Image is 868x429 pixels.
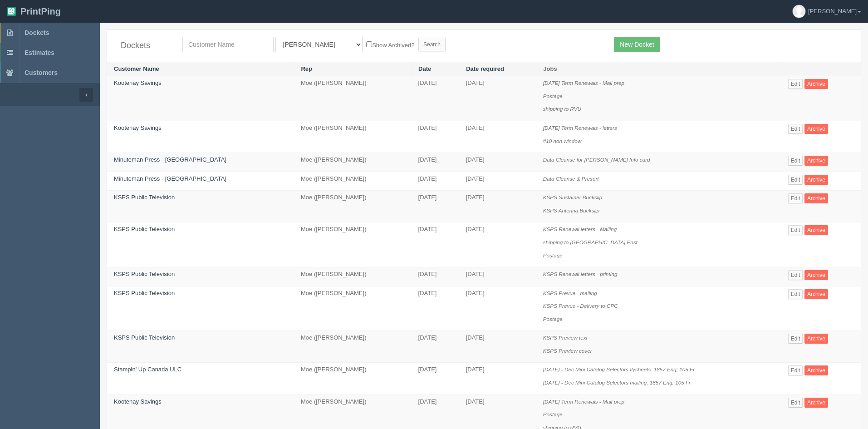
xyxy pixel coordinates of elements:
[114,366,181,373] a: Stampin' Up Canada ULC
[121,41,169,50] h4: Dockets
[412,172,459,191] td: [DATE]
[788,289,803,299] a: Edit
[418,65,431,72] a: Date
[543,138,581,144] i: #10 non window
[25,49,54,56] span: Estimates
[804,225,828,235] a: Archive
[543,80,624,86] i: [DATE] Term Renewals - Mail prep
[114,290,175,296] a: KSPS Public Television
[788,398,803,408] a: Edit
[543,194,603,200] i: KSPS Sustainer Buckslip
[412,121,459,153] td: [DATE]
[418,38,446,51] input: Search
[804,270,828,280] a: Archive
[114,226,175,232] a: KSPS Public Television
[114,398,162,405] a: Kootenay Savings
[294,153,412,172] td: Moe ([PERSON_NAME])
[543,303,618,309] i: KSPS Prevue - Delivery to CPC
[543,271,618,277] i: KSPS Renewal letters - printing
[804,334,828,344] a: Archive
[294,331,412,363] td: Moe ([PERSON_NAME])
[366,41,372,47] input: Show Archived?
[788,225,803,235] a: Edit
[459,76,536,121] td: [DATE]
[804,193,828,203] a: Archive
[459,222,536,267] td: [DATE]
[788,156,803,166] a: Edit
[412,76,459,121] td: [DATE]
[543,239,638,245] i: shipping to [GEOGRAPHIC_DATA] Post
[543,125,617,131] i: [DATE] Term Renewals - letters
[412,153,459,172] td: [DATE]
[804,365,828,375] a: Archive
[294,121,412,153] td: Moe ([PERSON_NAME])
[459,363,536,394] td: [DATE]
[788,79,803,89] a: Edit
[788,334,803,344] a: Edit
[294,222,412,267] td: Moe ([PERSON_NAME])
[459,331,536,363] td: [DATE]
[412,191,459,222] td: [DATE]
[804,289,828,299] a: Archive
[301,65,312,72] a: Rep
[788,365,803,375] a: Edit
[459,153,536,172] td: [DATE]
[182,37,274,52] input: Customer Name
[543,316,563,322] i: Postage
[294,172,412,191] td: Moe ([PERSON_NAME])
[788,193,803,203] a: Edit
[543,93,563,99] i: Postage
[114,175,226,182] a: Minuteman Press - [GEOGRAPHIC_DATA]
[459,121,536,153] td: [DATE]
[459,286,536,331] td: [DATE]
[543,252,563,258] i: Postage
[543,226,617,232] i: KSPS Renewal letters - Mailing
[294,286,412,331] td: Moe ([PERSON_NAME])
[793,5,805,18] img: avatar_default-7531ab5dedf162e01f1e0bb0964e6a185e93c5c22dfe317fb01d7f8cd2b1632c.jpg
[536,62,781,76] th: Jobs
[459,191,536,222] td: [DATE]
[543,157,650,163] i: Data Cleanse for [PERSON_NAME] Info card
[114,334,175,341] a: KSPS Public Television
[294,363,412,394] td: Moe ([PERSON_NAME])
[114,156,226,163] a: Minuteman Press - [GEOGRAPHIC_DATA]
[114,79,162,86] a: Kootenay Savings
[366,39,414,50] label: Show Archived?
[543,290,597,296] i: KSPS Prevue - mailing
[114,124,162,131] a: Kootenay Savings
[614,37,660,52] a: New Docket
[25,69,58,76] span: Customers
[294,191,412,222] td: Moe ([PERSON_NAME])
[543,411,563,417] i: Postage
[412,267,459,286] td: [DATE]
[412,222,459,267] td: [DATE]
[543,106,581,112] i: shipping to RVU
[804,124,828,134] a: Archive
[804,79,828,89] a: Archive
[25,29,49,36] span: Dockets
[788,175,803,185] a: Edit
[412,286,459,331] td: [DATE]
[459,267,536,286] td: [DATE]
[788,124,803,134] a: Edit
[114,65,159,72] a: Customer Name
[543,380,691,385] i: [DATE] - Dec Mini Catalog Selectors mailing: 1857 Eng; 105 Fr
[114,194,175,201] a: KSPS Public Television
[466,65,504,72] a: Date required
[294,267,412,286] td: Moe ([PERSON_NAME])
[114,271,175,277] a: KSPS Public Television
[412,363,459,394] td: [DATE]
[543,207,599,213] i: KSPS Antenna Buckslip
[459,172,536,191] td: [DATE]
[543,335,588,340] i: KSPS Preview text
[543,348,592,354] i: KSPS Preview cover
[7,7,16,16] img: logo-3e63b451c926e2ac314895c53de4908e5d424f24456219fb08d385ab2e579770.png
[412,331,459,363] td: [DATE]
[543,399,624,404] i: [DATE] Term Renewals - Mail prep
[788,270,803,280] a: Edit
[804,175,828,185] a: Archive
[543,176,599,182] i: Data Cleanse & Presort
[804,398,828,408] a: Archive
[294,76,412,121] td: Moe ([PERSON_NAME])
[543,366,695,372] i: [DATE] - Dec Mini Catalog Selectors flysheets: 1857 Eng; 105 Fr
